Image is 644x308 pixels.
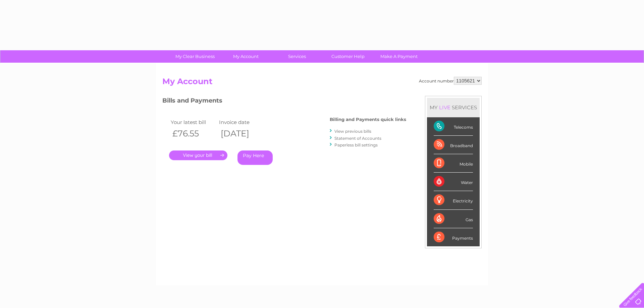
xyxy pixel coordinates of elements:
td: Your latest bill [169,118,217,127]
a: Pay Here [237,150,273,165]
a: Paperless bill settings [334,142,378,147]
div: Mobile [434,154,473,173]
h4: Billing and Payments quick links [330,117,406,122]
a: Services [269,50,325,63]
a: My Clear Business [167,50,223,63]
th: [DATE] [217,127,266,140]
a: Statement of Accounts [334,136,381,141]
div: Gas [434,210,473,228]
div: Broadband [434,136,473,154]
div: Electricity [434,191,473,209]
a: Make A Payment [371,50,427,63]
div: Telecoms [434,117,473,136]
th: £76.55 [169,127,217,140]
div: Payments [434,228,473,246]
td: Invoice date [217,118,266,127]
div: LIVE [438,104,452,111]
a: Customer Help [320,50,376,63]
a: My Account [218,50,274,63]
h2: My Account [162,77,482,89]
div: Account number [419,77,482,85]
a: View previous bills [334,129,371,134]
a: . [169,150,227,160]
h3: Bills and Payments [162,96,406,108]
div: MY SERVICES [427,98,480,117]
div: Water [434,173,473,191]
